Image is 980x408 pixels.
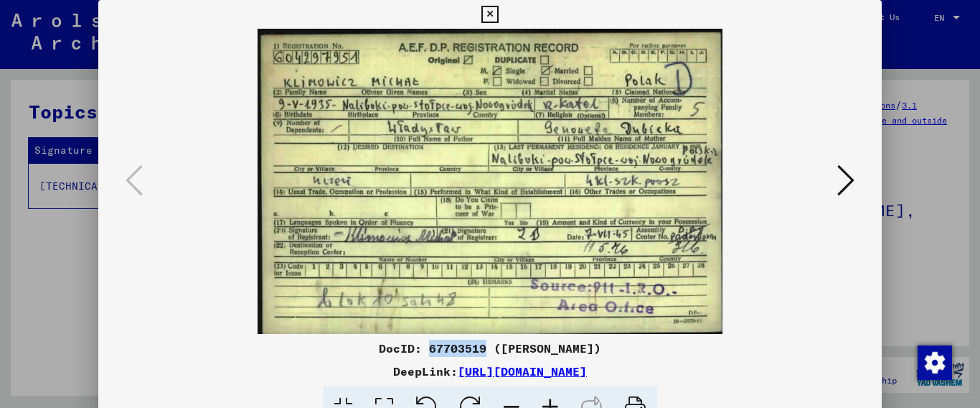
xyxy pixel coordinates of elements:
div: Change consent [917,345,951,379]
img: 001.jpg [147,29,834,334]
a: [URL][DOMAIN_NAME] [458,364,587,379]
img: Change consent [918,346,952,380]
div: DocID: 67703519 ([PERSON_NAME]) [98,340,882,357]
div: DeepLink: [98,363,882,380]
